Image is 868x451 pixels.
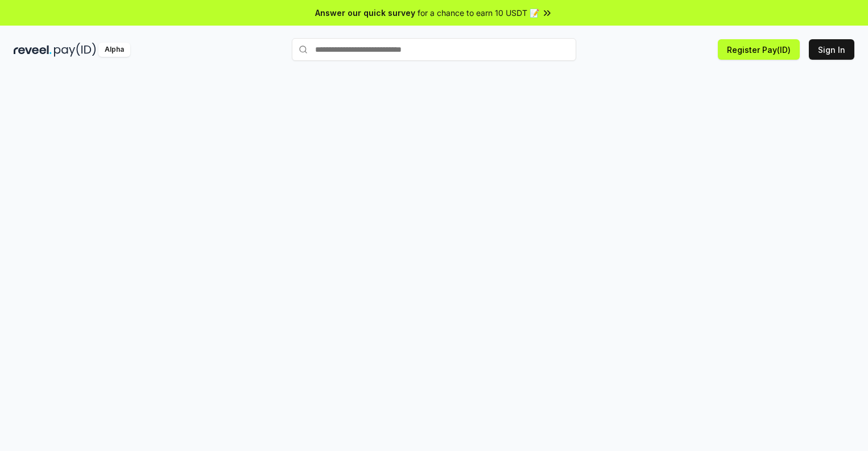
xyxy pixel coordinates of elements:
[718,39,800,60] button: Register Pay(ID)
[98,43,130,57] div: Alpha
[315,7,415,19] span: Answer our quick survey
[54,43,96,57] img: pay_id
[14,43,52,57] img: reveel_dark
[418,7,539,19] span: for a chance to earn 10 USDT 📝
[809,39,854,60] button: Sign In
